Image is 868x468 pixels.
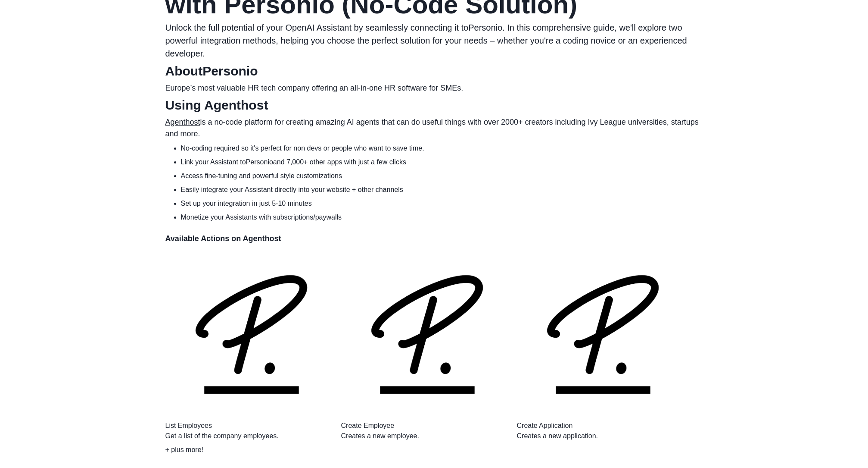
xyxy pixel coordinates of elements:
h2: About Personio [165,63,703,79]
p: Unlock the full potential of your OpenAI Assistant by seamlessly connecting it to Personio . In t... [165,21,703,60]
li: Easily integrate your Assistant directly into your website + other channels [181,185,703,195]
p: Europe’s most valuable HR tech company offering an all-in-one HR software for SMEs. [165,82,703,94]
p: Creates a new employee. [341,431,513,441]
p: List Employees [165,421,338,431]
li: Monetize your Assistants with subscriptions/paywalls [181,212,703,223]
li: Link your Assistant to Personio and 7,000+ other apps with just a few clicks [181,157,703,167]
li: Access fine-tuning and powerful style customizations [181,171,703,181]
p: Creates a new application. [517,431,689,441]
img: Personio logo [517,248,689,421]
li: Set up your integration in just 5-10 minutes [181,198,703,209]
p: Create Application [517,421,689,431]
p: + plus more! [165,445,203,455]
p: is a no-code platform for creating amazing AI agents that can do useful things with over 2000+ cr... [165,116,703,140]
h2: Using Agenthost [165,97,703,113]
p: Available Actions on Agenthost [165,233,703,245]
p: Create Employee [341,421,513,431]
a: Agenthost [165,118,200,126]
img: Personio logo [341,248,513,421]
li: No-coding required so it's perfect for non devs or people who want to save time. [181,143,703,154]
p: Get a list of the company employees. [165,431,338,441]
img: Personio logo [165,248,338,421]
